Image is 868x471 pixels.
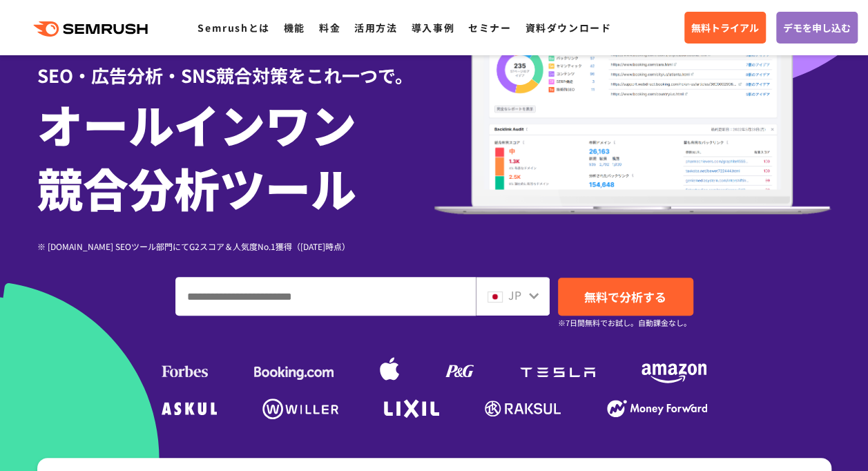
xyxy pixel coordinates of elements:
[412,21,454,35] a: 導入事例
[176,278,475,315] input: ドメイン、キーワードまたはURLを入力してください
[584,288,666,305] span: 無料で分析する
[525,21,611,35] a: 資料ダウンロード
[558,316,691,329] small: ※7日間無料でお試し。自動課金なし。
[354,21,397,35] a: 活用方法
[37,240,434,253] div: ※ [DOMAIN_NAME] SEOツール部門にてG2スコア＆人気度No.1獲得（[DATE]時点）
[558,278,693,316] a: 無料で分析する
[37,92,434,219] h1: オールインワン 競合分析ツール
[508,287,521,303] span: JP
[37,41,434,88] div: SEO・広告分析・SNS競合対策をこれ一つで。
[468,21,511,35] a: セミナー
[691,20,759,35] span: 無料トライアル
[684,12,766,44] a: 無料トライアル
[776,12,858,44] a: デモを申し込む
[284,21,305,35] a: 機能
[783,20,851,35] span: デモを申し込む
[197,21,269,35] a: Semrushとは
[319,21,340,35] a: 料金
